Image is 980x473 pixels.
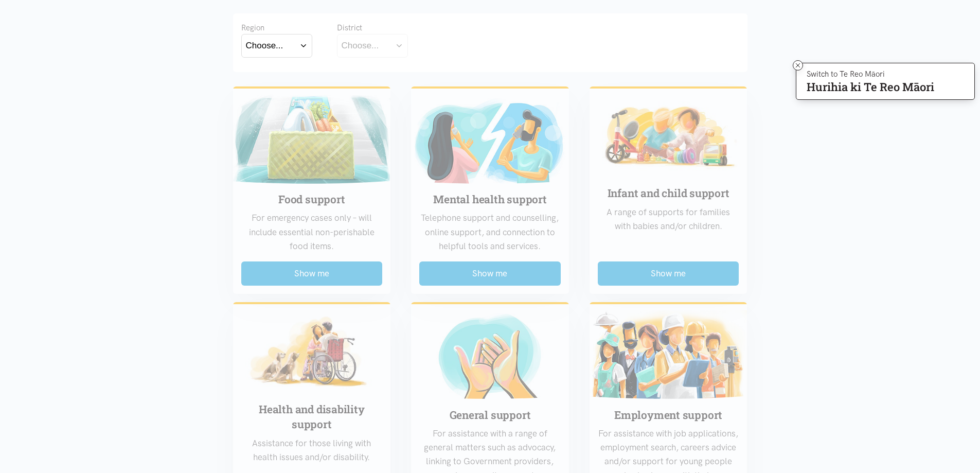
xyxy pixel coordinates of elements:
[337,22,408,34] div: District
[241,22,312,34] div: Region
[246,39,283,52] div: Choose...
[241,34,312,57] button: Choose...
[342,39,379,52] div: Choose...
[337,34,408,57] button: Choose...
[807,82,934,92] p: Hurihia ki Te Reo Māori
[807,71,934,77] p: Switch to Te Reo Māori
